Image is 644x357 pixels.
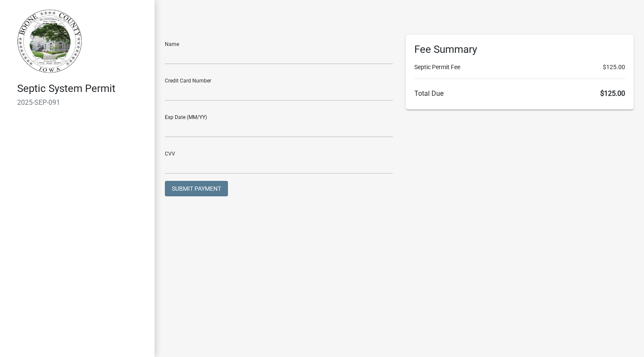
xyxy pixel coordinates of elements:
[414,43,625,56] h6: Fee Summary
[414,63,625,72] li: Septic Permit Fee
[603,63,625,72] span: $125.00
[172,185,221,192] span: Submit Payment
[165,181,228,196] button: Submit Payment
[17,82,148,95] h4: Septic System Permit
[600,89,625,98] span: $125.00
[414,89,625,98] h6: Total Due
[17,9,82,73] img: Boone County, Iowa
[17,98,148,107] h6: 2025-SEP-091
